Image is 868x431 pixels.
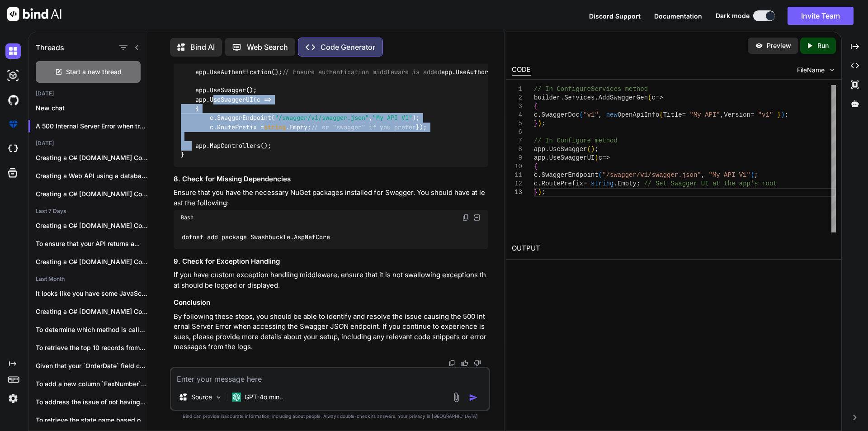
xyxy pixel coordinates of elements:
[594,154,598,161] span: (
[538,120,541,127] span: )
[538,189,541,196] span: )
[602,171,701,179] span: "/swagger/v1/swagger.json"
[781,111,784,118] span: )
[181,214,193,221] span: Bash
[541,171,598,179] span: SwaggerEndpoint
[758,111,773,118] span: "v1"
[174,188,488,208] p: Ensure that you have the necessary NuGet packages installed for Swagger. You should have at least...
[512,145,522,154] div: 8
[451,392,462,403] img: attachment
[598,111,602,118] span: ,
[594,146,598,153] span: ;
[174,174,488,185] h3: 8. Check for Missing Dependencies
[512,119,522,128] div: 5
[36,221,148,230] p: Creating a C# [DOMAIN_NAME] Core application with...
[282,68,441,76] span: // Ensure authentication middleware is added
[36,398,148,407] p: To address the issue of not having...
[512,171,522,180] div: 11
[534,180,538,187] span: c
[36,171,148,180] p: Creating a Web API using a database-first...
[716,11,750,20] span: Dark mode
[28,208,148,215] h2: Last 7 Days
[36,239,148,248] p: To ensure that your API returns a...
[767,41,791,50] p: Preview
[512,94,522,102] div: 2
[708,171,750,179] span: "My API V1"
[598,94,647,101] span: AddSwaggerGen
[587,146,590,153] span: (
[656,94,663,101] span: =>
[474,360,481,367] img: dislike
[512,128,522,137] div: 6
[36,153,148,162] p: Creating a C# [DOMAIN_NAME] Core application with...
[462,214,469,221] img: copy
[689,111,720,118] span: "My API"
[28,90,148,97] h2: [DATE]
[174,312,488,352] p: By following these steps, you should be able to identify and resolve the issue causing the 500 In...
[541,180,583,187] span: RoutePrefix
[534,120,538,127] span: }
[560,94,564,101] span: .
[618,180,637,187] span: Empty
[321,42,375,52] p: Code Generator
[28,275,148,283] h2: Last Month
[512,154,522,162] div: 9
[828,66,836,74] img: chevron down
[36,257,148,266] p: Creating a C# [DOMAIN_NAME] Core application with...
[606,111,617,118] span: new
[750,111,754,118] span: =
[538,171,541,179] span: .
[545,154,549,161] span: .
[541,189,545,196] span: ;
[36,343,148,352] p: To retrieve the top 10 records from...
[469,393,478,402] img: icon
[36,122,148,131] p: A 500 Internal Server Error when trying ...
[36,307,148,316] p: Creating a C# [DOMAIN_NAME] Core application with...
[648,94,651,101] span: (
[174,298,488,308] h3: Conclusion
[191,393,212,402] p: Source
[549,146,587,153] span: UseSwagger
[534,163,538,170] span: {
[534,85,648,93] span: // In ConfigureServices method
[754,171,758,179] span: ;
[512,162,522,171] div: 10
[594,94,598,101] span: .
[618,111,659,118] span: OpenApiInfo
[512,137,522,145] div: 7
[5,141,21,156] img: cloudideIcon
[579,111,583,118] span: (
[720,111,723,118] span: ,
[659,111,663,118] span: {
[724,111,750,118] span: Version
[651,94,655,101] span: c
[275,114,369,122] span: "/swagger/v1/swagger.json"
[598,171,602,179] span: (
[755,42,763,50] img: preview
[534,94,561,101] span: builder
[589,11,641,21] button: Discord Support
[534,103,538,110] span: {
[36,379,148,388] p: To add a new column `FaxNumber` of...
[534,189,538,196] span: }
[512,102,522,111] div: 3
[36,325,148,334] p: To determine which method is called when...
[174,270,488,290] p: If you have custom exception handling middleware, ensure that it is not swallowing exceptions tha...
[599,154,602,161] span: c
[589,12,641,20] span: Discord Support
[564,94,594,101] span: Services
[7,7,61,21] img: Bind AI
[461,360,468,367] img: like
[512,188,522,197] div: 13
[36,189,148,199] p: Creating a C# [DOMAIN_NAME] Core application with...
[373,114,412,122] span: "My API V1"
[602,154,610,161] span: =>
[36,289,148,298] p: It looks like you have some JavaScript...
[534,146,545,153] span: app
[777,111,780,118] span: }
[5,68,21,83] img: darkAi-studio
[534,154,545,161] span: app
[545,146,549,153] span: .
[534,137,618,144] span: // In Configure method
[750,171,754,179] span: )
